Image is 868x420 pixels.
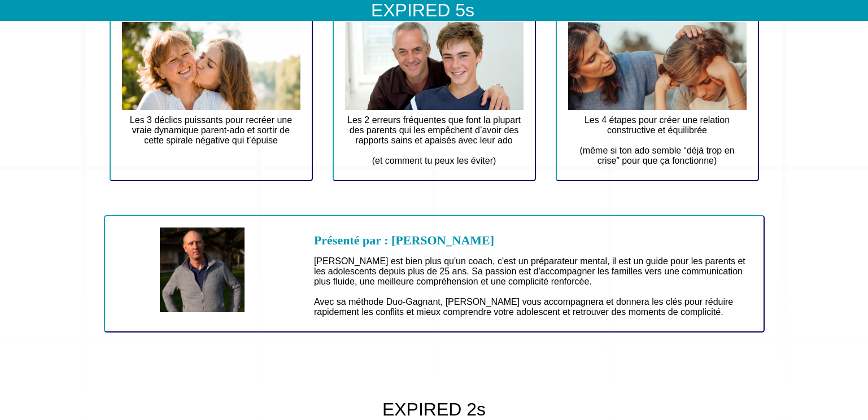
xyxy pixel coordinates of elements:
[160,228,245,312] img: 266531c25af78cdab9fb5ae8c8282d7f_robin.jpg
[122,112,300,159] text: Les 3 déclics puissants pour recréer une vraie dynamique parent-ado et sortir de cette spirale né...
[568,112,747,169] text: Les 4 étapes pour créer une relation constructive et équilibrée (même si ton ado semble “déjà tro...
[122,22,300,110] img: d70f9ede54261afe2763371d391305a3_Design_sans_titre_4.jpg
[314,253,758,320] text: [PERSON_NAME] est bien plus qu'un coach, c'est un préparateur mental, il est un guide pour les pa...
[314,233,494,247] b: Présenté par : [PERSON_NAME]
[345,22,524,110] img: 774e71fe38cd43451293438b60a23fce_Design_sans_titre_1.jpg
[568,22,747,110] img: 6e5ea48f4dd0521e46c6277ff4d310bb_Design_sans_titre_5.jpg
[345,112,524,169] text: Les 2 erreurs fréquentes que font la plupart des parents qui les empêchent d’avoir des rapports s...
